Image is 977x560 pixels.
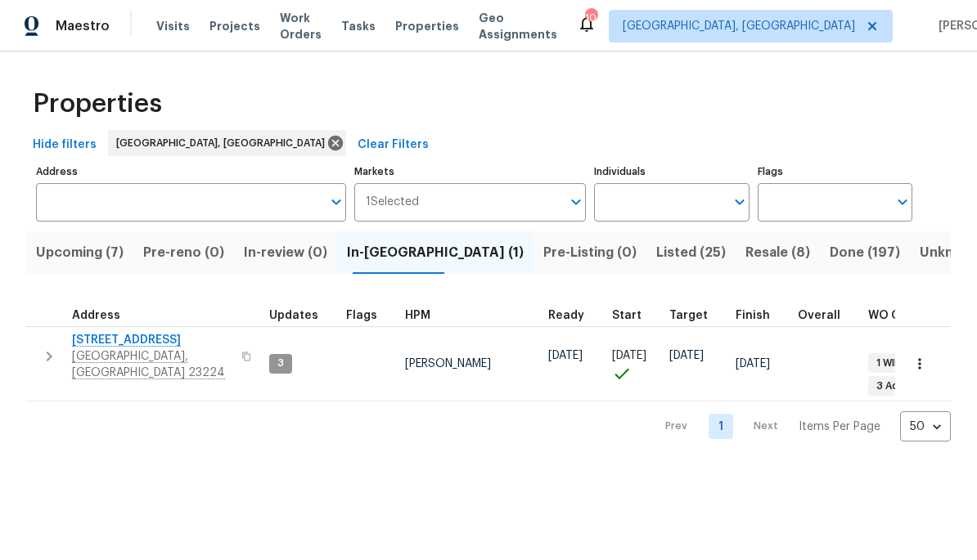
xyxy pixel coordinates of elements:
[72,310,120,321] span: Address
[346,310,377,321] span: Flags
[351,130,435,160] button: Clear Filters
[891,190,914,213] button: Open
[548,350,583,361] span: [DATE]
[36,241,124,264] span: Upcoming (7)
[56,18,110,34] span: Maestro
[736,310,785,321] div: Projected renovation finish date
[745,241,810,264] span: Resale (8)
[405,358,491,370] span: [PERSON_NAME]
[650,411,951,441] nav: Pagination Navigation
[354,167,587,177] label: Markets
[612,310,656,321] div: Actual renovation start date
[798,310,840,321] span: Overall
[347,241,524,264] span: In-[GEOGRAPHIC_DATA] (1)
[36,167,346,177] label: Address
[623,18,855,34] span: [GEOGRAPHIC_DATA], [GEOGRAPHIC_DATA]
[606,326,663,401] td: Project started on time
[33,135,97,155] span: Hide filters
[594,167,749,177] label: Individuals
[709,414,733,439] a: Goto page 1
[870,379,941,393] span: 3 Accepted
[543,241,637,264] span: Pre-Listing (0)
[669,350,704,361] span: [DATE]
[548,310,599,321] div: Earliest renovation start date (first business day after COE or Checkout)
[798,310,855,321] div: Days past target finish date
[758,167,912,177] label: Flags
[108,130,346,156] div: [GEOGRAPHIC_DATA], [GEOGRAPHIC_DATA]
[612,350,646,361] span: [DATE]
[900,405,951,448] div: 50
[358,135,429,155] span: Clear Filters
[728,190,751,213] button: Open
[405,310,430,321] span: HPM
[799,419,880,435] p: Items Per Page
[271,356,290,370] span: 3
[585,10,597,26] div: 10
[870,356,907,370] span: 1 WIP
[669,310,723,321] div: Target renovation project end date
[244,241,327,264] span: In-review (0)
[33,96,162,112] span: Properties
[156,18,190,34] span: Visits
[548,310,584,321] span: Ready
[395,18,459,34] span: Properties
[612,310,642,321] span: Start
[669,310,708,321] span: Target
[269,310,318,321] span: Updates
[736,358,770,370] span: [DATE]
[209,18,260,34] span: Projects
[280,10,322,43] span: Work Orders
[26,130,103,160] button: Hide filters
[143,241,224,264] span: Pre-reno (0)
[479,10,557,43] span: Geo Assignments
[565,190,588,213] button: Open
[656,241,726,264] span: Listed (25)
[341,20,376,32] span: Tasks
[736,310,770,321] span: Finish
[325,190,348,213] button: Open
[366,195,419,209] span: 1 Selected
[116,135,331,151] span: [GEOGRAPHIC_DATA], [GEOGRAPHIC_DATA]
[868,310,958,321] span: WO Completion
[830,241,900,264] span: Done (197)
